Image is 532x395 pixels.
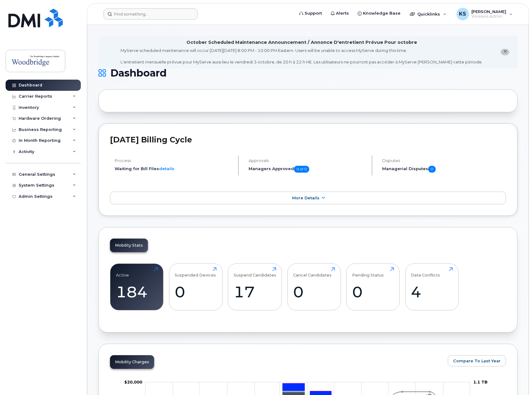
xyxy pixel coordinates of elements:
[382,166,506,173] h5: Managerial Disputes
[382,158,506,163] h4: Disputes
[175,267,216,277] div: Suspended Devices
[293,267,332,277] div: Cancel Candidates
[121,48,483,65] div: MyServe scheduled maintenance will occur [DATE][DATE] 8:00 PM - 10:00 PM Eastern. Users will be u...
[501,49,509,55] button: close notification
[249,166,367,173] h5: Managers Approved
[234,267,276,277] div: Suspend Candidates
[159,166,174,171] a: details
[115,158,233,163] h4: Process
[453,358,501,364] span: Compare To Last Year
[352,267,394,307] a: Pending Status0
[249,158,367,163] h4: Approvals
[428,166,436,173] span: 0
[473,379,488,384] tspan: 1.1 TB
[352,283,394,301] div: 0
[124,379,142,384] g: $0
[293,267,335,307] a: Cancel Candidates0
[411,267,453,307] a: Data Conflicts4
[294,166,309,173] span: 0 of 0
[234,267,276,307] a: Suspend Candidates17
[175,267,217,307] a: Suspended Devices0
[293,283,335,301] div: 0
[110,68,167,78] span: Dashboard
[411,283,453,301] div: 4
[448,355,506,366] button: Compare To Last Year
[116,267,158,307] a: Active184
[234,283,276,301] div: 17
[116,267,129,277] div: Active
[411,267,440,277] div: Data Conflicts
[116,283,158,301] div: 184
[124,379,142,384] tspan: $20,000
[352,267,384,277] div: Pending Status
[115,166,233,172] li: Waiting for Bill Files
[175,283,217,301] div: 0
[110,135,506,144] h2: [DATE] Billing Cycle
[186,39,417,46] div: October Scheduled Maintenance Announcement / Annonce D'entretient Prévue Pour octobre
[292,196,319,200] span: More Details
